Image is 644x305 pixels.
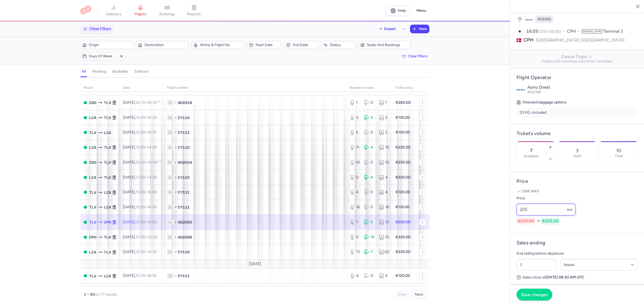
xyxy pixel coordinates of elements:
[187,12,201,17] span: reports
[167,160,174,165] span: 1L
[410,25,429,33] button: New
[136,235,158,239] span: –
[386,6,410,16] a: Help
[517,218,535,225] span: €250.00
[89,115,96,121] span: LCA
[615,154,623,158] p: Total
[167,145,174,150] span: 1L
[192,41,244,49] button: Airline & Flight No.
[521,292,548,297] span: Save changes
[123,273,157,278] span: [DATE],
[321,41,355,49] button: Status
[136,273,145,278] time: 15:30
[181,5,207,17] a: reports
[89,159,96,165] span: CDG
[175,145,177,150] span: •
[567,28,582,35] span: CPH
[167,175,174,180] span: 1L
[95,292,117,297] span: on 77 results
[178,130,190,135] span: CY111
[147,205,157,209] time: 16:30
[136,115,157,120] span: –
[104,174,111,180] span: TLV
[136,160,145,165] time: 22:10
[255,43,279,47] span: Start date
[364,175,374,180] div: 4
[147,160,161,165] time: 03:40
[158,159,161,163] sup: +1
[293,43,316,47] span: End date
[379,160,389,165] div: 10
[517,204,576,215] input: ---
[379,145,389,150] div: 15
[136,115,145,120] time: 13:30
[157,100,160,103] sup: +1
[178,100,192,105] span: 4D2016
[167,115,174,120] span: 1L
[364,220,374,225] div: 3
[178,145,190,150] span: CY110
[350,220,360,225] div: 7
[396,145,411,150] strong: €220.00
[147,100,160,105] time: 03:35
[379,204,389,210] div: 16
[364,115,374,120] div: 5
[247,41,281,49] button: Start date
[517,259,556,271] input: ##
[147,145,157,150] time: 14:30
[419,27,427,31] span: New
[350,160,360,165] div: 10
[525,16,533,23] figure: 4D airline logo
[582,29,602,34] span: [MEDICAL_DATA]
[136,205,157,209] span: –
[136,160,161,165] span: –
[147,130,157,135] time: 16:30
[167,100,174,105] span: 1L
[517,189,638,194] p: One way
[136,100,160,105] span: –
[396,130,410,135] strong: €150.00
[538,29,561,34] span: (UTC+02:00)
[573,154,581,158] p: Sold
[136,175,157,180] span: –
[89,130,96,136] span: TLV
[178,189,190,195] span: CY111
[364,249,374,255] div: 7
[127,5,154,17] a: flights
[89,219,96,225] span: TLV
[147,273,157,278] time: 16:30
[384,27,396,31] span: Export
[89,144,96,150] span: LCA
[123,250,157,254] span: [DATE],
[89,204,96,210] span: TLV
[144,43,186,47] span: Destination
[167,273,174,278] span: 1L
[81,25,113,33] button: Close Filters
[175,189,177,195] span: •
[123,235,158,239] span: [DATE],
[136,250,145,254] time: 13:30
[178,220,192,225] span: 4D2065
[104,273,111,279] span: LCA
[136,235,145,239] time: 17:00
[396,273,410,278] strong: €120.00
[100,5,127,17] a: statistics
[90,27,111,31] span: Close Filters
[178,204,190,210] span: CY111
[175,130,177,135] span: •
[517,108,638,117] li: 23 KG, included
[527,90,541,94] span: 4D2065
[136,41,188,49] button: Destination
[80,41,133,49] button: Origin
[136,190,157,194] span: –
[517,195,576,202] label: Price
[123,115,157,120] span: [DATE],
[178,235,192,240] span: 4D2066
[364,273,374,278] div: 0
[517,275,638,280] p: Sales close at
[147,220,157,224] time: 16:05
[350,130,360,135] div: 2
[396,205,409,209] strong: €110.00
[136,100,145,105] time: 22:15
[136,145,145,150] time: 13:30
